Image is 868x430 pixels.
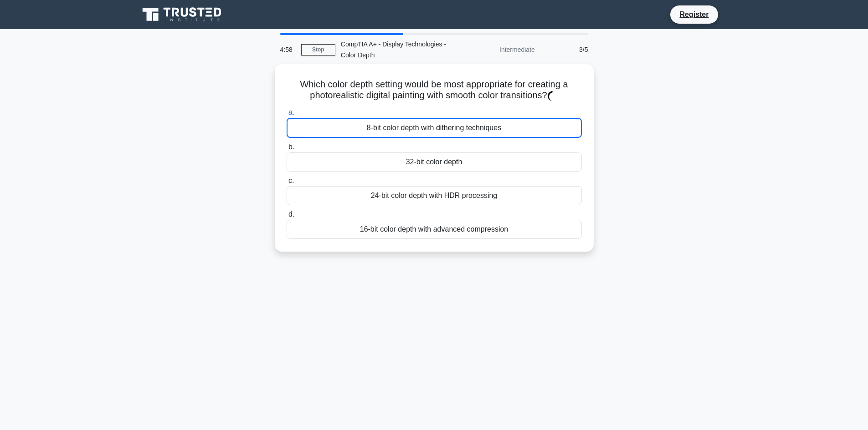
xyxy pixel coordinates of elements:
[288,210,294,218] span: d.
[288,143,294,151] span: b.
[287,220,582,239] div: 16-bit color depth with advanced compression
[674,9,714,20] a: Register
[287,186,582,205] div: 24-bit color depth with HDR processing
[301,44,335,56] a: Stop
[288,108,294,116] span: a.
[540,40,594,59] div: 3/5
[461,40,540,59] div: Intermediate
[287,118,582,138] div: 8-bit color depth with dithering techniques
[275,40,301,59] div: 4:58
[288,177,294,184] span: c.
[287,152,582,172] div: 32-bit color depth
[286,79,583,101] h5: Which color depth setting would be most appropriate for creating a photorealistic digital paintin...
[335,35,461,64] div: CompTIA A+ - Display Technologies - Color Depth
